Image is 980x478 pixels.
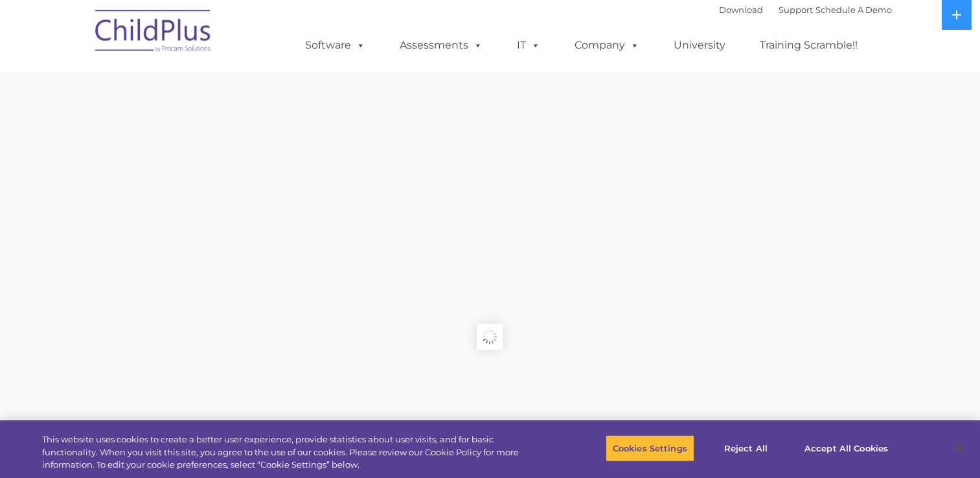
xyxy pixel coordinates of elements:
a: Assessments [387,32,496,58]
button: Cookies Settings [606,435,694,462]
a: Download [719,5,763,15]
a: IT [504,32,553,58]
img: ChildPlus by Procare Solutions [89,1,218,65]
a: Company [562,32,652,58]
a: University [661,32,738,58]
div: This website uses cookies to create a better user experience, provide statistics about user visit... [42,433,539,472]
button: Close [945,434,974,462]
font: | [719,5,892,15]
a: Training Scramble!! [747,32,871,58]
button: Reject All [705,435,786,462]
a: Software [292,32,378,58]
a: Support [779,5,813,15]
a: Schedule A Demo [815,5,892,15]
button: Accept All Cookies [797,435,895,462]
